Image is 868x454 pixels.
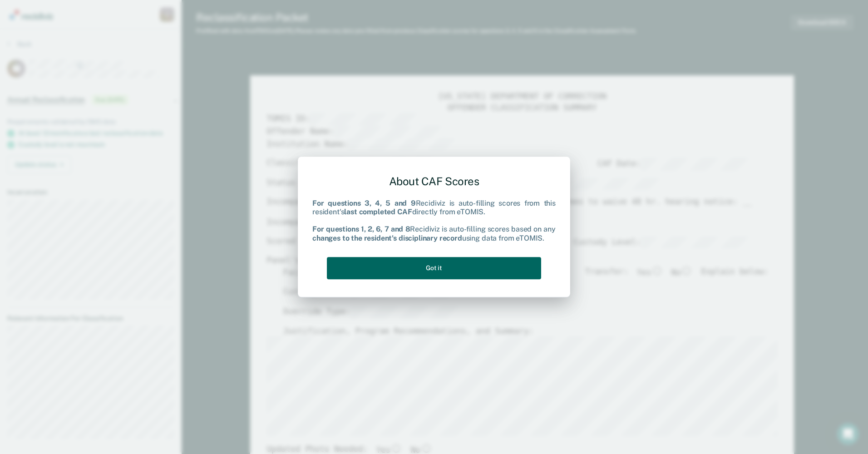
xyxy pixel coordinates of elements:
[344,207,412,216] b: last completed CAF
[327,257,541,279] button: Got it
[312,168,556,195] div: About CAF Scores
[312,199,416,207] b: For questions 3, 4, 5 and 9
[312,199,556,242] div: Recidiviz is auto-filling scores from this resident's directly from eTOMIS. Recidiviz is auto-fil...
[312,225,410,234] b: For questions 1, 2, 6, 7 and 8
[312,234,462,242] b: changes to the resident's disciplinary record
